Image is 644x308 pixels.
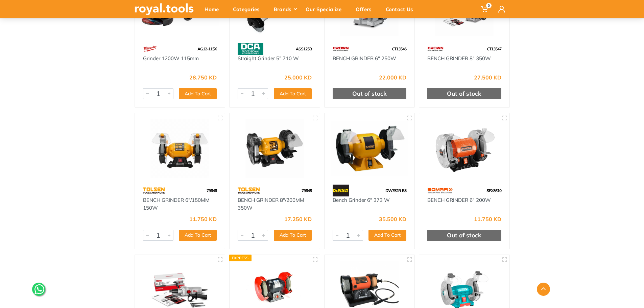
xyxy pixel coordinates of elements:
button: Add To Cart [274,88,312,99]
img: 45.webp [333,185,349,196]
div: Out of stock [427,88,501,99]
a: Straight Grinder 5” 710 W [238,55,299,62]
div: 35.500 KD [379,216,406,222]
a: BENCH GRINDER 8"/200MM 350W [238,197,304,211]
span: DW752R-B5 [385,188,406,193]
a: BENCH GRINDER 6" 250W [333,55,396,62]
span: 79648 [302,188,312,193]
a: BENCH GRINDER 6"/150MM 150W [143,197,210,211]
button: Add To Cart [179,88,217,99]
span: 79646 [207,188,217,193]
div: 22.000 KD [379,75,406,80]
span: SFX8610 [486,188,501,193]
a: BENCH GRINDER 6" 200W [427,197,491,203]
img: Royal Tools - BENCH GRINDER 6 [425,119,503,178]
div: Out of stock [427,230,501,241]
img: Royal Tools - BENCH GRINDER 6 [141,119,219,178]
div: Offers [351,2,381,16]
span: 0 [486,3,492,8]
span: CT13547 [487,46,501,51]
img: 64.webp [143,185,165,196]
button: Add To Cart [368,230,406,241]
div: Categories [228,2,269,16]
div: Contact Us [381,2,423,16]
div: Out of stock [333,88,407,99]
div: 25.000 KD [284,75,312,80]
a: Bench Grinder 6" 373 W [333,197,390,203]
img: 75.webp [333,43,349,55]
a: Grinder 1200W 115mm [143,55,199,62]
div: 11.750 KD [189,216,217,222]
div: 27.500 KD [474,75,501,80]
div: Brands [269,2,301,16]
img: Royal Tools - Bench Grinder 6 [331,119,409,178]
img: royal.tools Logo [135,3,194,15]
span: ASS125B [296,46,312,51]
img: 75.webp [427,43,444,55]
div: 28.750 KD [189,75,217,80]
a: BENCH GRINDER 8" 350W [427,55,491,62]
div: 17.250 KD [284,216,312,222]
button: Add To Cart [274,230,312,241]
img: 58.webp [238,43,263,55]
button: Add To Cart [179,230,217,241]
img: 64.webp [238,185,260,196]
span: AG12-115X [197,46,217,51]
div: Express [229,255,252,261]
img: 68.webp [143,43,157,55]
span: CT13546 [392,46,406,51]
div: Home [200,2,228,16]
img: Royal Tools - BENCH GRINDER 8 [236,119,314,178]
img: 60.webp [427,185,453,196]
div: Our Specialize [301,2,351,16]
div: 11.750 KD [474,216,501,222]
